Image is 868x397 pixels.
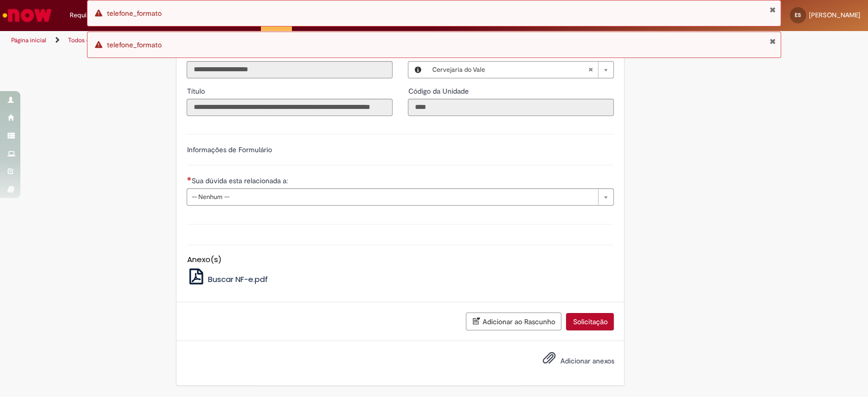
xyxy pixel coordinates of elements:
[8,31,571,50] ul: Trilhas de página
[1,5,53,25] img: ServiceNow
[187,61,393,78] input: Email
[566,313,614,330] button: Solicitação
[107,9,162,18] span: telefone_formato
[70,10,105,20] span: Requisições
[466,313,561,330] button: Adicionar ao Rascunho
[187,256,614,264] h5: Anexo(s)
[208,274,268,285] span: Buscar NF-e.pdf
[187,177,191,181] span: Necessários
[191,176,289,185] span: Sua dúvida esta relacionada a:
[560,357,614,366] span: Adicionar anexos
[187,274,268,285] a: Buscar NF-e.pdf
[68,36,122,44] a: Todos os Catálogos
[191,189,593,205] span: -- Nenhum --
[187,145,272,154] label: Informações de Formulário
[408,62,427,78] button: Local, Visualizar este registro Cervejaria do Vale
[769,37,775,45] button: Fechar Notificação
[187,99,393,116] input: Título
[427,62,613,78] a: Cervejaria do ValeLimpar campo Local
[432,62,588,78] span: Cervejaria do Vale
[795,12,801,18] span: ES
[107,40,162,49] span: telefone_formato
[408,86,470,96] label: Somente leitura - Código da Unidade
[11,36,46,44] a: Página inicial
[187,86,206,96] label: Somente leitura - Título
[583,62,598,78] abbr: Limpar campo Local
[769,6,775,14] button: Fechar Notificação
[540,349,558,372] button: Adicionar anexos
[187,87,206,96] span: Somente leitura - Título
[408,87,470,96] span: Somente leitura - Código da Unidade
[408,99,614,116] input: Código da Unidade
[809,11,860,19] span: [PERSON_NAME]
